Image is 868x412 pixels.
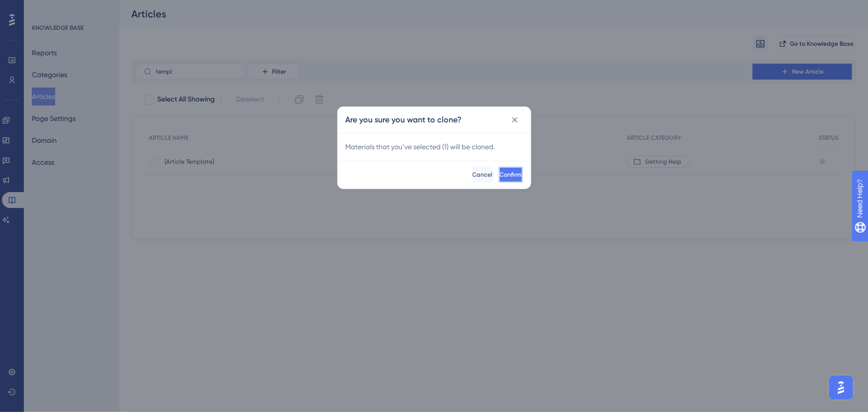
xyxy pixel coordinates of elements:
[346,114,462,126] h2: Are you sure you want to clone?
[826,373,856,403] iframe: To enrich screen reader interactions, please activate Accessibility in Grammarly extension settings
[346,141,523,153] span: Materials that you’ve selected ( 1 ) will be cloned.
[500,171,522,179] span: Confirm
[23,2,62,14] span: Need Help?
[473,171,493,179] span: Cancel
